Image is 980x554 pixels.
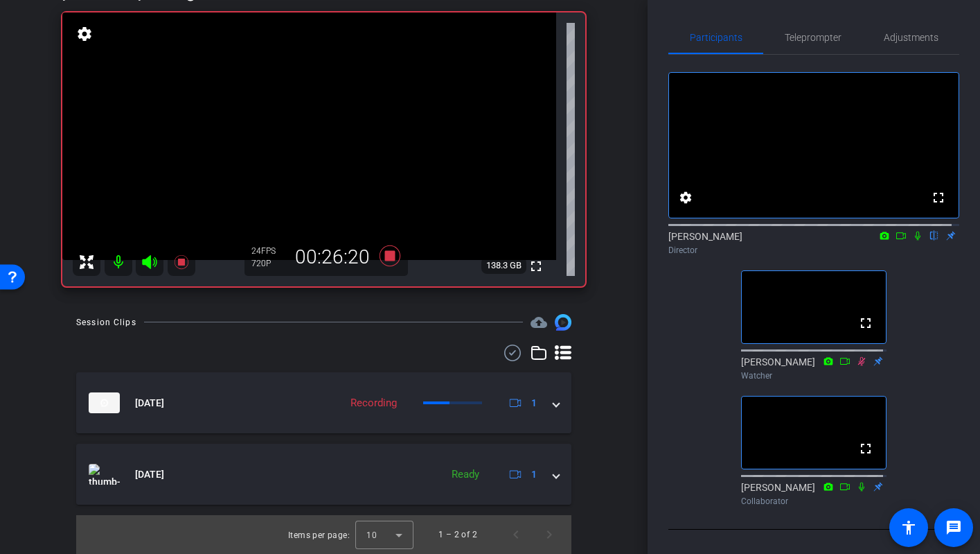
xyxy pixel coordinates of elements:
mat-expansion-panel-header: thumb-nail[DATE]Ready1 [76,444,571,505]
span: FPS [261,246,276,256]
mat-icon: fullscreen [528,258,544,275]
div: Ready [445,467,486,483]
div: Watcher [741,370,887,382]
div: Director [668,244,959,257]
mat-icon: fullscreen [857,315,874,331]
div: [PERSON_NAME] [741,355,887,382]
mat-icon: accessibility [900,519,917,536]
div: [PERSON_NAME] [741,481,887,508]
img: thumb-nail [89,392,120,413]
span: [DATE] [135,467,164,482]
mat-icon: fullscreen [930,189,947,206]
span: Teleprompter [785,33,841,42]
span: Destinations for your clips [531,314,547,331]
div: 24 [251,245,286,257]
mat-icon: settings [75,26,94,42]
mat-icon: flip [926,229,943,241]
mat-icon: cloud_upload [531,314,547,331]
span: 138.3 GB [481,257,526,274]
span: 1 [531,396,537,410]
mat-expansion-panel-header: thumb-nail[DATE]Recording1 [76,372,571,433]
div: Recording [344,395,404,411]
div: [PERSON_NAME] [668,230,959,257]
img: Session clips [555,314,571,331]
mat-icon: settings [677,189,694,206]
div: 1 – 2 of 2 [438,528,477,542]
img: thumb-nail [89,464,120,485]
button: Previous page [499,518,533,551]
div: Session Clips [76,315,136,329]
button: Next page [533,518,566,551]
div: 00:26:20 [286,245,379,269]
span: Participants [690,33,742,42]
span: [DATE] [135,396,164,410]
span: Adjustments [884,33,938,42]
mat-icon: fullscreen [857,440,874,457]
span: 1 [531,467,537,482]
mat-icon: message [945,519,962,536]
div: 720P [251,258,286,269]
div: Items per page: [288,528,350,542]
div: Collaborator [741,495,887,508]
